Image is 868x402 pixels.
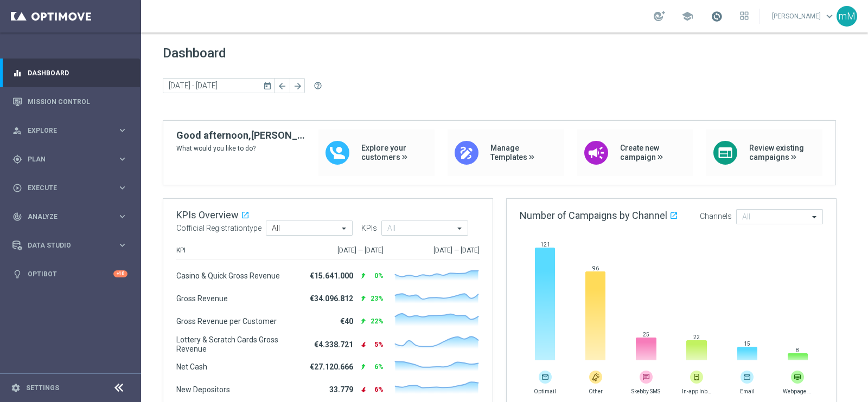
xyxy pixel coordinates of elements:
[12,270,128,278] button: lightbulb Optibot +10
[117,125,127,135] i: keyboard_arrow_right
[28,127,117,134] span: Explore
[28,185,117,191] span: Execute
[117,183,127,193] i: keyboard_arrow_right
[12,269,22,279] i: lightbulb
[28,213,117,220] span: Analyze
[12,126,22,135] i: person_search
[11,383,21,393] i: settings
[28,242,117,249] span: Data Studio
[771,8,837,24] a: [PERSON_NAME]keyboard_arrow_down
[12,212,128,221] button: track_changes Analyze keyboard_arrow_right
[12,87,127,116] div: Mission Control
[28,260,113,288] a: Optibot
[12,183,117,193] div: Execute
[12,241,128,250] button: Data Studio keyboard_arrow_right
[12,155,128,164] button: gps_fixed Plan keyboard_arrow_right
[26,385,59,391] a: Settings
[28,156,117,163] span: Plan
[113,270,127,277] div: +10
[12,69,128,77] button: equalizer Dashboard
[12,68,22,78] i: equalizer
[12,183,22,193] i: play_circle_outline
[12,126,117,135] div: Explore
[837,6,857,27] div: mM
[28,87,127,116] a: Mission Control
[12,260,127,288] div: Optibot
[12,154,117,164] div: Plan
[117,211,127,222] i: keyboard_arrow_right
[12,184,128,192] button: play_circle_outline Execute keyboard_arrow_right
[681,10,693,22] span: school
[12,241,117,250] div: Data Studio
[12,154,22,164] i: gps_fixed
[12,212,117,222] div: Analyze
[117,154,127,164] i: keyboard_arrow_right
[12,59,127,87] div: Dashboard
[117,240,127,250] i: keyboard_arrow_right
[12,212,22,222] i: track_changes
[28,59,127,87] a: Dashboard
[12,98,128,106] button: Mission Control
[12,126,128,135] button: person_search Explore keyboard_arrow_right
[824,10,835,22] span: keyboard_arrow_down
